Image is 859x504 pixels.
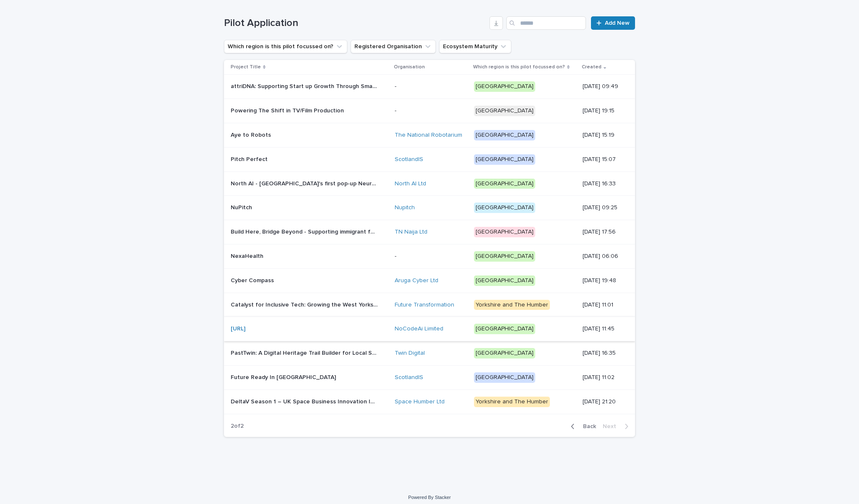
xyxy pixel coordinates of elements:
p: Created [582,62,601,72]
a: Future Transformation [395,301,454,309]
a: North AI Ltd [395,180,426,187]
tr: Future Ready In [GEOGRAPHIC_DATA]Future Ready In [GEOGRAPHIC_DATA] ScotlandIS [GEOGRAPHIC_DATA][D... [224,365,635,390]
a: ScotlandIS [395,156,423,163]
p: [DATE] 15:19 [583,132,622,139]
a: Powered By Stacker [408,495,450,500]
div: [GEOGRAPHIC_DATA] [474,324,535,334]
a: ScotlandIS [395,374,423,381]
p: - [395,253,467,260]
p: Which region is this pilot focussed on? [473,62,565,72]
p: - [395,107,467,114]
input: Search [506,16,586,30]
p: [DATE] 16:33 [583,180,622,187]
button: Next [599,423,635,430]
p: [DATE] 06:06 [583,253,622,260]
a: Aruga Cyber Ltd [395,277,438,284]
p: Pitch Perfect [231,154,269,163]
p: [DATE] 11:02 [583,374,622,381]
tr: Build Here, Bridge Beyond - Supporting immigrant founders in the [GEOGRAPHIC_DATA] to scale local... [224,220,635,244]
tr: Pitch PerfectPitch Perfect ScotlandIS [GEOGRAPHIC_DATA][DATE] 15:07 [224,147,635,171]
div: [GEOGRAPHIC_DATA] [474,154,535,165]
tr: NexaHealthNexaHealth -[GEOGRAPHIC_DATA][DATE] 06:06 [224,244,635,268]
a: Nupitch [395,204,415,211]
p: DeltaV Season 1 – UK Space Business Innovation Incubator [231,397,379,405]
a: TN Naija Ltd [395,229,427,236]
div: [GEOGRAPHIC_DATA] [474,348,535,359]
p: Organisation [394,62,425,72]
tr: Cyber CompassCyber Compass Aruga Cyber Ltd [GEOGRAPHIC_DATA][DATE] 19:48 [224,268,635,293]
span: Back [578,423,596,429]
p: NexaHealth [231,251,265,260]
tr: NuPitchNuPitch Nupitch [GEOGRAPHIC_DATA][DATE] 09:25 [224,196,635,220]
span: Next [603,423,621,429]
p: - [395,83,467,90]
a: The National Robotarium [395,132,462,139]
div: Yorkshire and The Humber [474,300,550,310]
p: Future Ready In [GEOGRAPHIC_DATA] [231,372,338,381]
div: [GEOGRAPHIC_DATA] [474,203,535,213]
span: Add New [605,20,630,26]
button: Ecosystem Maturity [439,40,511,53]
p: Aye to Robots [231,130,273,139]
p: [DATE] 16:35 [583,350,622,357]
p: Cyber Compass [231,275,276,284]
p: Powering The Shift in TV/Film Production [231,106,346,114]
button: Which region is this pilot focussed on? [224,40,347,53]
p: [DATE] 11:01 [583,301,622,309]
div: [GEOGRAPHIC_DATA] [474,81,535,92]
a: NoCodeAi Limited [395,325,443,333]
div: [GEOGRAPHIC_DATA] [474,106,535,116]
a: Space Humber Ltd [395,398,445,405]
tr: [URL] NoCodeAi Limited [GEOGRAPHIC_DATA][DATE] 11:45 [224,317,635,341]
button: Back [564,423,599,430]
div: Yorkshire and The Humber [474,397,550,407]
p: Catalyst for Inclusive Tech: Growing the West Yorkshire Innovation Ecosystem [231,300,379,309]
div: [GEOGRAPHIC_DATA] [474,130,535,140]
p: [DATE] 19:15 [583,107,622,114]
p: [DATE] 11:45 [583,325,622,333]
div: [GEOGRAPHIC_DATA] [474,275,535,286]
p: [DATE] 19:48 [583,277,622,284]
tr: PastTwin: A Digital Heritage Trail Builder for Local StorytellingPastTwin: A Digital Heritage Tra... [224,341,635,366]
p: Project Title [231,62,261,72]
p: [DATE] 17:56 [583,229,622,236]
h1: Pilot Application [224,17,486,29]
p: [DATE] 15:07 [583,156,622,163]
tr: Aye to RobotsAye to Robots The National Robotarium [GEOGRAPHIC_DATA][DATE] 15:19 [224,123,635,147]
p: PastTwin: A Digital Heritage Trail Builder for Local Storytelling [231,348,379,357]
p: [DATE] 09:25 [583,204,622,211]
p: [DATE] 21:20 [583,398,622,405]
button: Registered Organisation [351,40,436,53]
tr: attriDNA: Supporting Start up Growth Through Smarter Talent MatchingattriDNA: Supporting Start up... [224,75,635,99]
tr: Catalyst for Inclusive Tech: Growing the West Yorkshire Innovation EcosystemCatalyst for Inclusiv... [224,293,635,317]
div: [GEOGRAPHIC_DATA] [474,251,535,262]
div: [GEOGRAPHIC_DATA] [474,179,535,189]
p: North AI - Greater Manchester's first pop-up Neuroscience AI lab for local tech. [231,179,379,187]
tr: Powering The Shift in TV/Film ProductionPowering The Shift in TV/Film Production -[GEOGRAPHIC_DAT... [224,99,635,123]
div: [GEOGRAPHIC_DATA] [474,227,535,237]
a: Add New [591,16,635,30]
p: attriDNA: Supporting Start up Growth Through Smarter Talent Matching [231,81,379,90]
p: NuPitch [231,203,254,211]
a: Twin Digital [395,350,425,357]
tr: North AI - [GEOGRAPHIC_DATA]'s first pop-up Neuroscience AI lab for local tech.North AI - [GEOGRA... [224,171,635,196]
p: Build Here, Bridge Beyond - Supporting immigrant founders in the West Midlands to scale locally a... [231,227,379,236]
tr: DeltaV Season 1 – UK Space Business Innovation IncubatorDeltaV Season 1 – UK Space Business Innov... [224,390,635,414]
p: 2 of 2 [224,416,250,436]
a: [URL] [231,326,245,332]
p: [DATE] 09:49 [583,83,622,90]
div: [GEOGRAPHIC_DATA] [474,372,535,383]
